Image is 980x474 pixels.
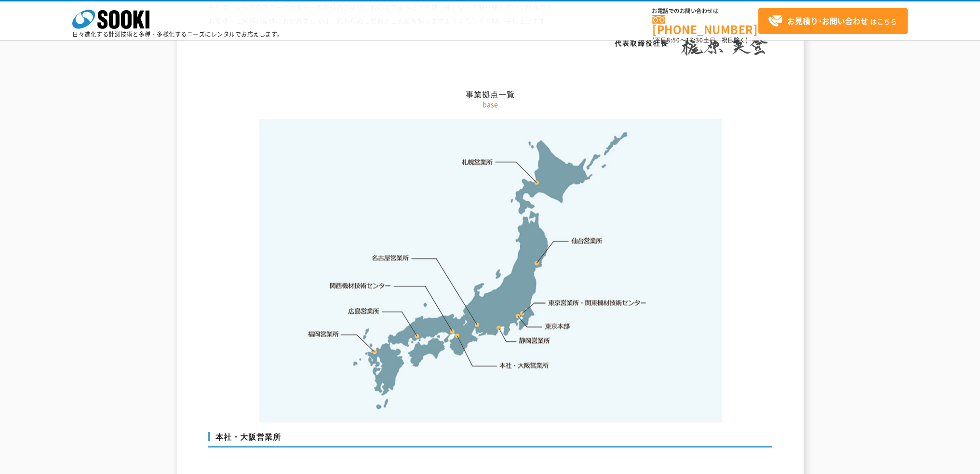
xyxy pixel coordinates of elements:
a: 東京営業所・関東機材技術センター [549,298,647,307]
a: [PHONE_NUMBER] [652,15,758,35]
p: 日々進化する計測技術と多種・多様化するニーズにレンタルでお応えします。 [72,31,283,37]
span: 17:30 [686,36,703,44]
a: お見積り･お問い合わせはこちら [758,8,908,34]
a: 静岡営業所 [519,336,550,345]
a: 東京本部 [545,322,570,331]
img: 事業拠点一覧 [259,119,722,422]
a: 本社・大阪営業所 [498,360,549,370]
span: 8:50 [667,36,680,44]
a: 関西機材技術センター [330,281,391,290]
span: (平日 ～ 土日、祝日除く) [652,36,748,44]
span: お電話でのお問い合わせは [652,8,758,14]
a: 名古屋営業所 [372,253,409,263]
span: はこちら [768,14,897,28]
a: 広島営業所 [349,306,380,315]
a: 仙台営業所 [571,236,603,245]
p: base [208,99,772,109]
a: 福岡営業所 [308,329,339,339]
h3: 本社・大阪営業所 [208,432,772,447]
strong: お見積り･お問い合わせ [787,15,868,27]
a: 札幌営業所 [462,157,493,166]
img: 梶原 英登 [676,34,772,55]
